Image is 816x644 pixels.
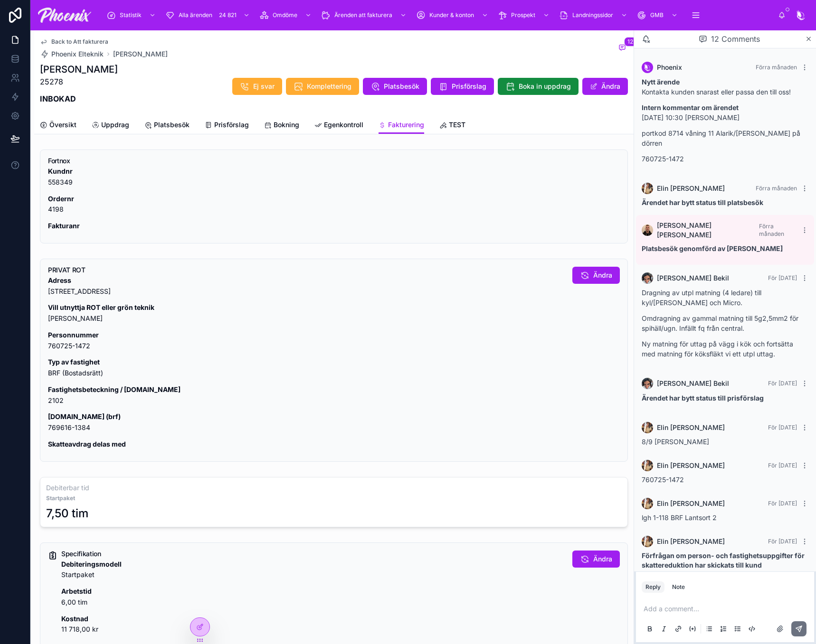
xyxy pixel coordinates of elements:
[154,120,190,130] span: Platsbesök
[519,82,571,91] span: Boka in uppdrag
[768,462,797,469] span: För [DATE]
[642,551,805,569] strong: Förfrågan om person- och fastighetsuppgifter för skattereduktion har skickats till kund
[642,438,709,446] span: 8/9 [PERSON_NAME]
[205,116,249,135] a: Prisförslag
[113,49,168,59] a: [PERSON_NAME]
[452,82,486,91] span: Prisförslag
[642,103,739,112] strong: Intern kommentar om ärendet
[657,423,725,432] span: Elin [PERSON_NAME]
[61,587,92,595] strong: Arbetstid
[657,221,759,240] span: [PERSON_NAME] [PERSON_NAME]
[48,412,121,420] strong: [DOMAIN_NAME] (brf)
[379,116,424,134] a: Fakturering
[429,11,474,19] span: Kunder & konton
[61,614,565,635] p: 11 718,00 kr
[572,551,620,568] button: Ändra
[48,357,565,379] p: BRF (Bostadsrätt)
[593,271,612,280] span: Ändra
[40,116,76,135] a: Översikt
[48,267,565,273] h5: PRIVAT ROT
[498,78,579,95] button: Boka in uppdrag
[120,11,142,19] span: Statistik
[104,7,161,24] a: Statistik
[46,483,622,493] h3: Debiterbar tid
[657,184,725,193] span: Elin [PERSON_NAME]
[40,63,118,76] h1: [PERSON_NAME]
[642,288,808,308] p: Dragning av utpl matning (4 ledare) till kyl/[PERSON_NAME] och Micro.
[556,7,632,24] a: Landningssidor
[48,411,565,433] p: 769616-1384
[768,274,797,281] span: För [DATE]
[99,5,778,26] div: scrollable content
[40,76,118,87] p: 25278
[48,384,565,406] p: 2102
[768,500,797,507] span: För [DATE]
[711,33,760,45] span: 12 Comments
[216,9,239,21] div: 24 821
[642,244,783,252] strong: Platsbesök genomförd av [PERSON_NAME]
[51,49,104,59] span: Phoenix Elteknik
[642,476,684,484] span: 760725-1472
[668,581,689,593] button: Note
[48,275,565,297] p: [STREET_ADDRESS]
[657,461,725,470] span: Elin [PERSON_NAME]
[48,275,565,450] div: **Adress** Kärrtorpsvägen 34, 121 55 Johanneshov **Vill utnyttja ROT eller grön teknik** JA **Per...
[286,78,359,95] button: Komplettering
[634,7,683,24] a: GMB
[334,11,392,19] span: Ärenden att fakturera
[617,43,628,54] button: 12
[61,586,565,608] p: 6,00 tim
[495,7,554,24] a: Prospekt
[384,82,419,91] span: Platsbesök
[61,559,565,581] p: Startpaket
[642,313,808,333] p: Omdragning av gammal matning till 5g2,5mm2 för spihäll/ugn. Infällt fq från central.
[40,49,104,59] a: Phoenix Elteknik
[768,538,797,545] span: För [DATE]
[61,559,565,635] div: **Debiteringsmodell** Startpaket **Arbetstid** 6,00 tim **Kostnad** 11 718,00 kr
[48,158,620,164] h5: Fortnox
[413,7,493,24] a: Kunder & konton
[49,120,76,130] span: Översikt
[449,120,465,130] span: TEST
[48,303,154,311] strong: Vill utnyttja ROT eller grön teknik
[307,82,351,91] span: Komplettering
[273,11,297,19] span: Omdöme
[61,615,88,623] strong: Kostnad
[48,166,620,188] p: 558349
[642,103,808,122] p: [DATE] 10:30 [PERSON_NAME]
[48,167,73,175] strong: Kundnr
[48,194,620,215] p: 4198
[642,77,808,97] p: Kontakta kunden snarast eller passa den till oss!
[61,551,565,557] h5: Specifikation
[264,116,299,135] a: Bokning
[48,330,565,352] p: 760725-1472
[92,116,129,135] a: Uppdrag
[642,154,808,164] p: 760725-1472
[642,198,763,206] strong: Ärendet har bytt status till platsbesök
[179,11,212,19] span: Alla ärenden
[511,11,535,19] span: Prospekt
[657,63,682,72] span: Phoenix
[314,116,363,135] a: Egenkontroll
[642,78,680,86] strong: Nytt ärende
[256,7,316,24] a: Omdöme
[650,11,664,19] span: GMB
[642,513,717,522] span: lgh 1-118 BRF Lantsort 2
[582,78,628,95] button: Ändra
[388,120,424,130] span: Fakturering
[40,94,76,103] strong: INBOKAD
[253,82,275,91] span: Ej svar
[48,302,565,324] p: [PERSON_NAME]
[657,499,725,508] span: Elin [PERSON_NAME]
[756,185,797,192] span: Förra månaden
[657,537,725,546] span: Elin [PERSON_NAME]
[642,394,764,402] strong: Ärendet har bytt status till prisförslag
[624,37,636,47] span: 12
[38,8,91,23] img: App logo
[672,583,685,591] div: Note
[572,267,620,284] button: Ändra
[162,7,255,24] a: Alla ärenden24 821
[756,64,797,71] span: Förra månaden
[46,495,622,502] strong: Startpaket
